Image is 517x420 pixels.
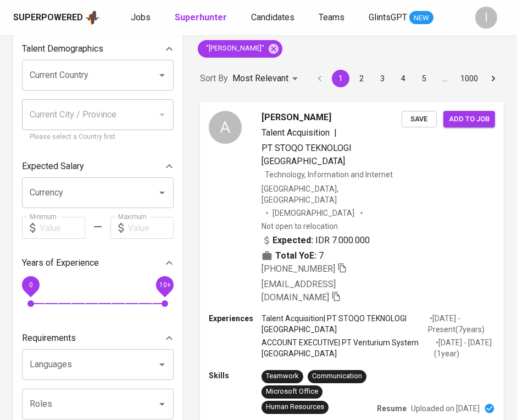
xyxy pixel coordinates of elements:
b: Total YoE: [275,249,316,262]
p: Years of Experience [22,256,99,270]
button: Go to page 4 [394,70,412,87]
p: Requirements [22,332,76,345]
div: Years of Experience [22,252,174,274]
div: Requirements [22,327,174,349]
div: Talent Demographics [22,38,174,60]
button: Go to page 2 [353,70,370,87]
a: Candidates [251,11,297,25]
span: GlintsGPT [369,12,407,23]
a: Teams [319,11,347,25]
p: Talent Demographics [22,42,103,55]
span: [PHONE_NUMBER] [262,264,335,274]
b: Expected: [273,234,313,247]
a: GlintsGPT NEW [369,11,433,25]
p: Not open to relocation [262,221,338,232]
button: Open [154,185,170,200]
img: app logo [85,9,100,26]
a: Superhunter [175,11,229,25]
p: • [DATE] - Present ( 7 years ) [428,313,495,335]
div: I [475,7,497,29]
span: Technology, Information and Internet [265,170,393,179]
a: Jobs [131,11,153,25]
nav: pagination navigation [309,70,504,87]
p: Expected Salary [22,160,84,173]
p: Most Relevant [232,72,288,85]
button: Open [154,357,170,372]
span: Jobs [131,12,151,23]
div: Most Relevant [232,69,302,89]
div: Communication [312,371,362,382]
input: Value [40,217,85,239]
span: 7 [319,249,324,262]
p: Sort By [200,72,228,85]
span: 0 [29,281,32,289]
button: page 1 [332,70,349,87]
span: Candidates [251,12,294,23]
input: Value [128,217,174,239]
span: PT STOQO TEKNOLOGI [GEOGRAPHIC_DATA] [262,143,352,166]
span: Add to job [449,113,490,126]
span: "[PERSON_NAME]" [198,43,271,54]
button: Go to page 1000 [457,70,481,87]
button: Add to job [443,111,495,128]
div: A [209,111,242,144]
p: Please select a Country first [30,132,166,143]
p: Experiences [209,313,262,324]
div: Teamwork [266,371,299,382]
div: "[PERSON_NAME]" [198,40,282,58]
p: Resume [377,403,407,414]
p: • [DATE] - [DATE] ( 1 year ) [434,337,495,359]
div: Expected Salary [22,155,174,177]
a: Superpoweredapp logo [13,9,100,26]
span: [DEMOGRAPHIC_DATA] [273,208,356,219]
p: ACCOUNT EXECUTIVE | PT Venturium System [GEOGRAPHIC_DATA] [262,337,434,359]
span: Teams [319,12,344,23]
p: Talent Acquisition | PT STOQO TEKNOLOGI [GEOGRAPHIC_DATA] [262,313,428,335]
button: Go to page 5 [415,70,433,87]
div: IDR 7.000.000 [262,234,370,247]
div: … [436,73,454,84]
button: Save [402,111,437,128]
div: Human Resources [266,402,324,412]
span: [EMAIL_ADDRESS][DOMAIN_NAME] [262,279,336,303]
span: Talent Acquisition [262,127,330,138]
button: Open [154,68,170,83]
b: Superhunter [175,12,227,23]
button: Go to next page [485,70,502,87]
div: Microsoft Office [266,387,318,397]
p: Uploaded on [DATE] [411,403,480,414]
div: Superpowered [13,12,83,24]
p: Skills [209,370,262,381]
button: Go to page 3 [374,70,391,87]
span: NEW [409,13,433,24]
span: | [334,126,337,139]
span: 10+ [159,281,170,289]
span: [PERSON_NAME] [262,111,331,124]
div: [GEOGRAPHIC_DATA], [GEOGRAPHIC_DATA] [262,183,402,205]
button: Open [154,396,170,412]
span: Save [407,113,431,126]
